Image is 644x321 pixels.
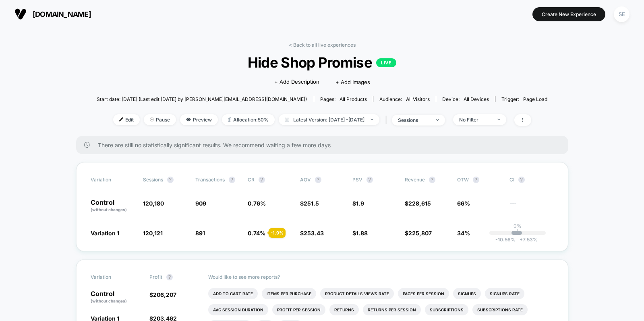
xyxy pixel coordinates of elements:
button: SE [611,6,632,23]
span: 120,121 [143,230,163,237]
p: 0% [514,223,522,229]
p: LIVE [376,58,396,67]
span: -10.56 % [495,237,516,243]
span: $ [300,200,319,207]
img: end [497,119,500,120]
span: all devices [464,96,489,102]
li: Subscriptions Rate [472,304,528,315]
p: | [517,229,518,235]
span: All Visitors [406,96,430,102]
li: Returns Per Session [363,304,421,315]
button: ? [518,177,525,183]
li: Signups Rate [485,288,524,299]
img: edit [119,117,123,121]
img: end [436,119,439,121]
span: 251.5 [304,200,319,207]
span: Variation [91,274,135,280]
span: Latest Version: [DATE] - [DATE] [279,114,379,125]
span: 0.74 % [248,230,265,237]
span: AOV [300,177,311,183]
span: Hide Shop Promise [119,54,525,71]
img: end [371,119,373,120]
button: ? [229,177,235,183]
span: 1.9 [356,200,364,207]
span: Variation [91,177,135,183]
span: $ [352,230,368,237]
span: 34% [457,230,470,237]
div: No Filter [459,117,491,123]
span: 909 [195,200,206,207]
span: CR [248,177,255,183]
div: SE [614,6,630,22]
p: Would like to see more reports? [208,274,554,280]
span: CI [509,177,554,183]
li: Subscriptions [425,304,468,315]
span: $ [405,200,431,207]
span: Sessions [143,177,163,183]
img: calendar [285,117,289,121]
span: + Add Description [274,78,319,86]
p: Control [91,199,135,213]
span: [DOMAIN_NAME] [33,10,91,19]
span: $ [405,230,432,237]
span: + Add Images [335,79,370,85]
span: --- [509,201,554,213]
button: Create New Experience [532,7,605,21]
span: 120,180 [143,200,164,207]
span: 1.88 [356,230,368,237]
div: sessions [398,117,430,123]
span: 206,207 [153,291,176,298]
span: Preview [180,114,218,125]
span: PSV [352,177,362,183]
li: Signups [453,288,481,299]
span: Page Load [523,96,547,102]
div: Trigger: [501,96,547,102]
span: (without changes) [91,207,127,212]
span: $ [149,291,176,298]
span: 891 [195,230,205,237]
li: Pages Per Session [398,288,449,299]
button: ? [429,177,435,183]
p: Control [91,290,141,304]
span: Edit [113,114,140,125]
li: Returns [329,304,359,315]
span: Allocation: 50% [222,114,275,125]
button: ? [166,274,173,280]
li: Avg Session Duration [208,304,268,315]
span: Pause [144,114,176,125]
div: Pages: [320,96,367,102]
span: Profit [149,274,162,280]
button: ? [367,177,373,183]
span: 228,615 [408,200,431,207]
div: Audience: [379,96,430,102]
button: ? [259,177,265,183]
span: (without changes) [91,298,127,303]
span: 253.43 [304,230,324,237]
button: ? [315,177,321,183]
span: $ [300,230,324,237]
span: 7.53 % [516,237,538,243]
li: Items Per Purchase [262,288,316,299]
span: Variation 1 [91,230,119,237]
span: + [520,237,523,243]
img: Visually logo [14,8,27,20]
span: | [383,114,392,126]
span: 0.76 % [248,200,266,207]
button: [DOMAIN_NAME] [12,8,93,21]
span: Start date: [DATE] (Last edit [DATE] by [PERSON_NAME][EMAIL_ADDRESS][DOMAIN_NAME]) [97,96,307,102]
span: Revenue [405,177,425,183]
button: ? [167,177,174,183]
span: 225,807 [408,230,432,237]
button: ? [473,177,479,183]
div: - 1.9 % [269,228,286,238]
img: end [150,117,154,121]
span: all products [340,96,367,102]
span: OTW [457,177,501,183]
li: Product Details Views Rate [320,288,394,299]
li: Profit Per Session [272,304,325,315]
img: rebalance [228,117,231,122]
a: < Back to all live experiences [289,42,356,48]
span: 66% [457,200,470,207]
span: $ [352,200,364,207]
li: Add To Cart Rate [208,288,258,299]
